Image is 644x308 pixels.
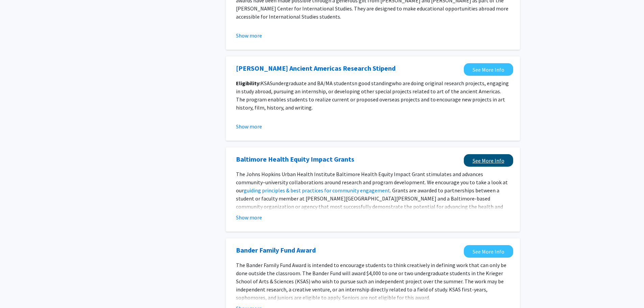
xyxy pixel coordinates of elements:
span: The Bander Family Fund Award is intended to encourage students to think creatively in defining wo... [236,262,506,301]
button: Show more [236,31,262,40]
p: KSAS n good standing [236,79,510,112]
a: Opens in a new tab [464,63,513,76]
a: Opens in a new tab [236,245,316,255]
iframe: Chat [5,278,29,303]
a: Opens in a new tab [464,154,513,167]
button: Show more [236,122,262,131]
a: Opens in a new tab [236,154,354,164]
a: Opens in a new tab [236,63,396,73]
span: undergraduate and BA/MA students [272,80,354,87]
span: The Johns Hopkins Urban Health Institute Baltimore Health Equity Impact Grant stimulates and adva... [236,171,508,194]
a: guiding principles & best practices for community engagement [244,187,390,194]
a: Opens in a new tab [464,245,513,258]
strong: Eligibility: [236,80,261,87]
button: Show more [236,213,262,221]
